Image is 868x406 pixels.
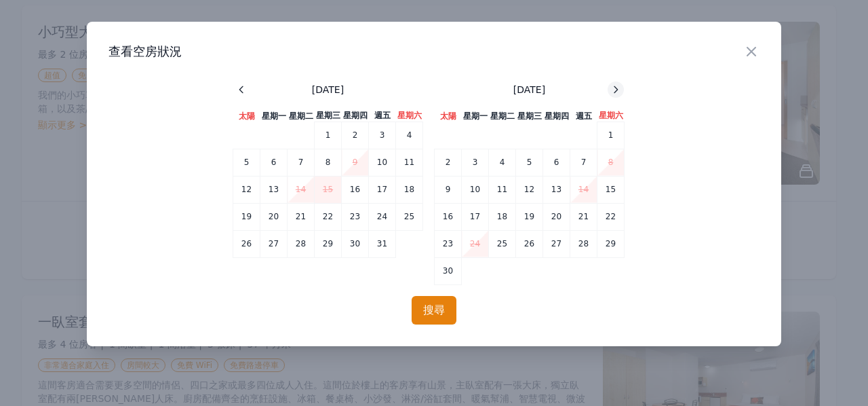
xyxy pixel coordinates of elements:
[597,176,625,203] td: 15
[396,149,423,176] td: 11
[516,203,543,230] td: 19
[440,111,456,120] font: 太陽
[543,230,570,257] td: 27
[260,230,288,257] td: 27
[315,176,342,203] td: 15
[342,149,369,176] td: 9
[289,111,313,120] font: 星期二
[233,230,260,257] td: 26
[288,176,315,203] td: 14
[435,230,462,257] td: 23
[315,203,342,230] td: 22
[342,122,369,149] td: 2
[315,230,342,257] td: 29
[412,296,456,325] button: 搜尋
[374,111,391,120] font: 週五
[233,203,260,230] td: 19
[316,111,340,120] font: 星期三
[342,230,369,257] td: 30
[543,176,570,203] td: 13
[288,230,315,257] td: 28
[462,176,489,203] td: 10
[239,111,255,120] font: 太陽
[233,176,260,203] td: 12
[490,111,515,120] font: 星期二
[516,149,543,176] td: 5
[315,149,342,176] td: 8
[397,111,422,120] font: 星期六
[342,176,369,203] td: 16
[396,176,423,203] td: 18
[543,149,570,176] td: 6
[369,230,396,257] td: 31
[315,122,342,149] td: 1
[262,111,286,120] font: 星期一
[108,44,182,58] font: 查看空房狀況
[260,149,288,176] td: 6
[369,203,396,230] td: 24
[435,176,462,203] td: 9
[288,149,315,176] td: 7
[489,230,516,257] td: 25
[435,149,462,176] td: 2
[396,203,423,230] td: 25
[260,176,288,203] td: 13
[489,176,516,203] td: 11
[516,176,543,203] td: 12
[369,149,396,176] td: 10
[423,303,445,316] font: 搜尋
[489,149,516,176] td: 4
[233,149,260,176] td: 5
[597,149,625,176] td: 8
[599,111,623,120] font: 星期六
[435,257,462,284] td: 30
[435,203,462,230] td: 16
[597,122,625,149] td: 1
[462,230,489,257] td: 24
[369,176,396,203] td: 17
[463,111,488,120] font: 星期一
[570,176,597,203] td: 14
[597,203,625,230] td: 22
[343,111,368,120] font: 星期四
[489,203,516,230] td: 18
[545,111,569,120] font: 星期四
[462,203,489,230] td: 17
[513,83,545,96] span: [DATE]
[396,122,423,149] td: 4
[543,203,570,230] td: 20
[312,83,344,96] span: [DATE]
[260,203,288,230] td: 20
[462,149,489,176] td: 3
[570,230,597,257] td: 28
[597,230,625,257] td: 29
[342,203,369,230] td: 23
[288,203,315,230] td: 21
[570,203,597,230] td: 21
[576,111,592,120] font: 週五
[369,122,396,149] td: 3
[570,149,597,176] td: 7
[516,230,543,257] td: 26
[517,111,542,120] font: 星期三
